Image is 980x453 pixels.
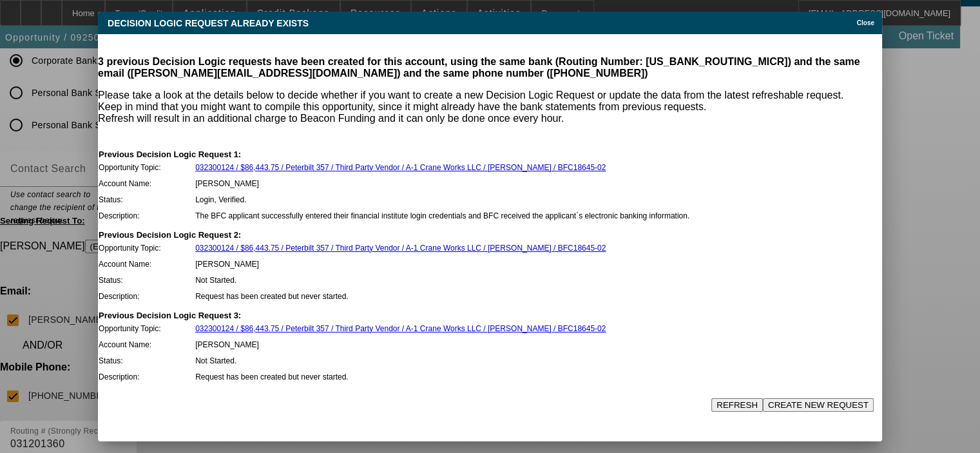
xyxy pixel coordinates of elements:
[98,146,690,162] th: Previous Decision Logic Request 1:
[98,195,195,211] td: Status:
[108,18,309,28] span: Decision Logic Request Already Exists
[195,372,606,388] td: Request has been created but never started.
[98,275,195,291] td: Status:
[195,291,606,307] td: Request has been created but never started.
[195,244,606,253] a: 032300124 / $86,443.75 / Peterbilt 357 / Third Party Vendor / A-1 Crane Works LLC / [PERSON_NAME]...
[98,227,606,243] th: Previous Decision Logic Request 2:
[195,340,606,356] td: [PERSON_NAME]
[98,90,882,124] p: Please take a look at the details below to decide whether if you want to create a new Decision Lo...
[98,211,195,227] td: Description:
[98,56,860,79] strong: 3 previous Decision Logic requests have been created for this account, using the same bank (Routi...
[195,275,606,291] td: Not Started.
[98,307,606,323] th: Previous Decision Logic Request 3:
[195,324,606,333] a: 032300124 / $86,443.75 / Peterbilt 357 / Third Party Vendor / A-1 Crane Works LLC / [PERSON_NAME]...
[711,398,763,412] button: REFRESH
[195,211,690,227] td: The BFC applicant successfully entered their financial institute login credentials and BFC receiv...
[98,243,195,259] td: Opportunity Topic:
[195,163,606,172] a: 032300124 / $86,443.75 / Peterbilt 357 / Third Party Vendor / A-1 Crane Works LLC / [PERSON_NAME]...
[98,162,195,178] td: Opportunity Topic:
[98,259,195,275] td: Account Name:
[98,340,195,356] td: Account Name:
[98,291,195,307] td: Description:
[857,19,874,26] span: Close
[195,178,690,195] td: [PERSON_NAME]
[763,398,874,412] button: CREATE NEW REQUEST
[98,356,195,372] td: Status:
[98,178,195,195] td: Account Name:
[195,356,606,372] td: Not Started.
[98,372,195,388] td: Description:
[195,259,606,275] td: [PERSON_NAME]
[195,195,690,211] td: Login, Verified.
[98,323,195,340] td: Opportunity Topic:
